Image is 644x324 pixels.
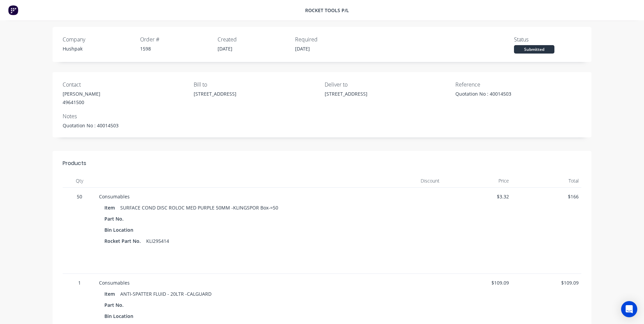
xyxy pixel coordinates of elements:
[8,5,18,15] img: Factory
[445,279,509,286] div: $ 109.09
[63,174,96,188] div: Qty
[442,174,512,188] div: Price
[63,80,140,89] div: Contact
[63,188,96,274] div: 50
[455,90,533,97] div: Quotation No : 40014503
[63,90,140,97] div: [PERSON_NAME]
[373,174,442,188] div: Discount
[621,301,637,317] div: Open Intercom Messenger
[325,80,402,89] div: Deliver to
[295,45,373,52] div: [DATE]
[99,193,370,200] div: Consumables
[218,45,295,52] div: [DATE]
[455,80,533,89] div: Reference
[99,279,370,286] div: Consumables
[514,35,591,43] div: Status
[325,90,402,97] div: [STREET_ADDRESS]
[140,45,218,52] div: 1598
[104,300,129,310] div: Part No.
[104,311,139,321] div: Bin Location
[104,289,120,299] div: Item
[295,35,373,43] div: Required
[120,289,212,299] div: ANTI-SPATTER FLUID - 20LTR -CALGUARD
[63,159,581,174] div: Products
[63,99,140,106] div: 49641500
[63,35,140,43] div: Company
[514,193,579,200] div: $ 166
[104,225,139,235] div: Bin Location
[104,236,146,246] div: Rocket Part No.
[445,193,509,200] div: $ 3.32
[146,236,169,246] div: KLI295414
[63,122,581,129] div: Quotation No : 40014503
[104,203,120,213] div: Item
[63,45,140,52] div: Hushpak
[63,112,581,120] div: Notes
[218,35,295,43] div: Created
[120,203,278,213] div: SURFACE COND DISC ROLOC MED PURPLE 50MM -KLINGSPOR Box-=50
[194,90,271,97] div: [STREET_ADDRESS]
[514,45,554,54] div: Submitted
[104,214,129,224] div: Part No.
[514,279,579,286] div: $ 109.09
[512,174,581,188] div: Total
[305,7,349,14] div: Rocket Tools P/L
[194,80,271,89] div: Bill to
[140,35,218,43] div: Order #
